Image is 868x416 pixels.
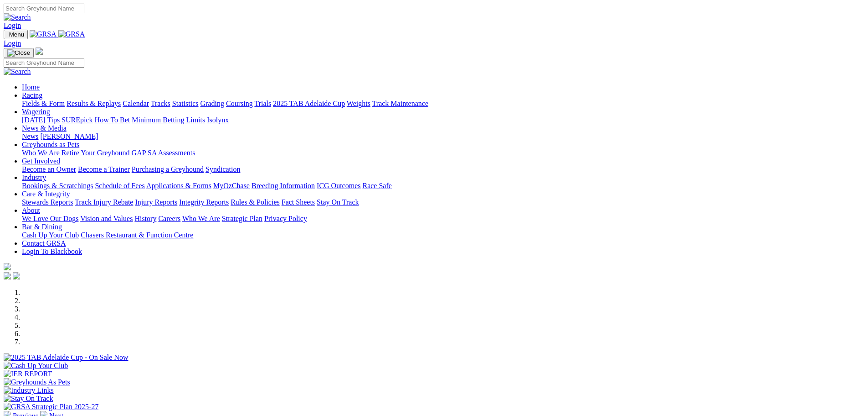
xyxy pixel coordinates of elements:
a: Cash Up Your Club [22,231,79,239]
a: News & Media [22,124,67,132]
a: Industry [22,174,46,181]
a: GAP SA Assessments [132,149,195,157]
a: Retire Your Greyhound [62,149,130,157]
a: Track Maintenance [372,100,428,107]
img: Search [4,13,31,21]
img: Search [4,68,31,76]
a: How To Bet [95,116,130,124]
a: [DATE] Tips [22,116,60,124]
a: History [134,215,156,222]
a: Racing [22,91,42,99]
a: Chasers Restaurant & Function Centre [81,231,193,239]
a: ICG Outcomes [317,182,360,190]
img: 2025 TAB Adelaide Cup - On Sale Now [4,353,128,362]
img: facebook.svg [4,272,11,279]
div: Get Involved [22,165,864,174]
a: Become an Owner [22,165,76,173]
a: Applications & Forms [146,182,211,190]
a: Integrity Reports [179,198,229,206]
input: Search [4,58,84,68]
a: Wagering [22,108,50,116]
img: Close [7,49,30,57]
a: Who We Are [22,149,60,157]
img: twitter.svg [13,272,20,279]
div: Industry [22,182,864,190]
a: Privacy Policy [264,215,307,222]
a: Results & Replays [67,100,121,107]
div: Wagering [22,116,864,124]
a: [PERSON_NAME] [40,132,98,140]
a: Bar & Dining [22,223,62,231]
a: Login [4,39,21,47]
img: GRSA Strategic Plan 2025-27 [4,403,98,411]
a: Weights [347,100,370,107]
a: Care & Integrity [22,190,70,198]
a: About [22,206,40,214]
a: Injury Reports [135,198,177,206]
a: Login [4,21,21,29]
img: Cash Up Your Club [4,362,68,370]
a: We Love Our Dogs [22,215,78,222]
a: MyOzChase [213,182,250,190]
img: Greyhounds As Pets [4,378,70,386]
a: Contact GRSA [22,239,66,247]
img: IER REPORT [4,370,52,378]
a: Grading [200,100,224,107]
img: Industry Links [4,386,54,395]
a: Stewards Reports [22,198,73,206]
a: Coursing [226,100,253,107]
a: Trials [254,100,271,107]
a: SUREpick [62,116,92,124]
a: Stay On Track [317,198,359,206]
a: Minimum Betting Limits [132,116,205,124]
img: GRSA [30,30,56,38]
a: Become a Trainer [78,165,130,173]
a: Bookings & Scratchings [22,182,93,190]
a: Tracks [151,100,170,107]
a: Login To Blackbook [22,247,82,255]
a: Calendar [123,100,149,107]
span: Menu [9,31,24,38]
div: Greyhounds as Pets [22,149,864,157]
button: Toggle navigation [4,30,28,39]
a: Get Involved [22,157,60,165]
a: Purchasing a Greyhound [132,165,204,173]
img: logo-grsa-white.png [36,47,43,55]
a: 2025 TAB Adelaide Cup [273,100,345,107]
a: Statistics [172,100,199,107]
a: Fact Sheets [282,198,315,206]
input: Search [4,4,84,13]
a: Race Safe [362,182,391,190]
a: Strategic Plan [222,215,262,222]
a: Greyhounds as Pets [22,141,79,148]
div: Bar & Dining [22,231,864,239]
a: News [22,132,38,140]
div: About [22,215,864,223]
a: Who We Are [182,215,220,222]
a: Careers [158,215,180,222]
a: Breeding Information [252,182,315,190]
a: Fields & Form [22,100,65,107]
a: Track Injury Rebate [75,198,133,206]
a: Rules & Policies [231,198,280,206]
div: Care & Integrity [22,198,864,206]
button: Toggle navigation [4,48,34,58]
a: Home [22,83,40,91]
div: News & Media [22,132,864,141]
a: Isolynx [207,116,229,124]
a: Vision and Values [80,215,133,222]
a: Schedule of Fees [95,182,144,190]
img: GRSA [58,30,85,38]
div: Racing [22,100,864,108]
img: Stay On Track [4,395,53,403]
img: logo-grsa-white.png [4,263,11,270]
a: Syndication [205,165,240,173]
